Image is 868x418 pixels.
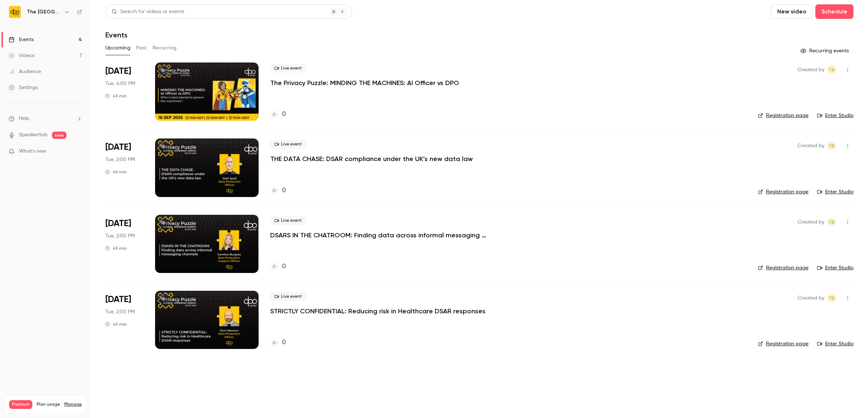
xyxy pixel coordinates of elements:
span: TS [829,218,835,226]
button: Recurring [153,42,177,54]
img: The DPO Centre [9,6,21,18]
span: Created by [798,218,824,226]
button: Schedule [815,4,853,19]
h4: 0 [282,338,286,347]
span: Tue, 2:00 PM [105,156,135,163]
span: Created by [798,141,824,150]
a: Manage [64,402,82,407]
a: 0 [270,109,286,119]
span: Taylor Swann [827,141,836,150]
div: Oct 14 Tue, 2:00 PM (Europe/London) [105,215,143,273]
a: 0 [270,338,286,347]
a: Registration page [758,340,808,347]
div: 45 min [105,321,127,327]
a: DSARS IN THE CHATROOM: Finding data across informal messaging channels [270,231,488,240]
span: Live event [270,216,306,225]
div: 45 min [105,169,127,175]
span: Live event [270,140,306,149]
div: Search for videos or events [111,8,184,16]
div: 45 min [105,245,127,251]
div: 45 min [105,93,127,99]
span: Plan usage [37,402,60,407]
span: TS [829,294,835,302]
span: Taylor Swann [827,65,836,74]
a: Registration page [758,112,808,119]
span: Tue, 2:00 PM [105,308,135,315]
h4: 0 [282,262,286,272]
button: Upcoming [105,42,130,54]
a: Registration page [758,188,808,196]
span: new [52,132,66,139]
h4: 0 [282,186,286,196]
span: Live event [270,64,306,73]
span: TS [829,141,835,150]
div: Oct 7 Tue, 2:00 PM (Europe/London) [105,138,143,197]
p: Videos [9,409,23,415]
span: Taylor Swann [827,218,836,226]
p: / 300 [68,409,82,415]
span: Live event [270,292,306,301]
span: Taylor Swann [827,294,836,302]
span: Created by [798,294,824,302]
a: The Privacy Puzzle: MINDING THE MACHINES: AI Officer vs DPO [270,79,459,87]
span: TS [829,65,835,74]
span: Premium [9,400,32,409]
h4: 0 [282,109,286,119]
div: Oct 21 Tue, 2:00 PM (Europe/London) [105,291,143,349]
span: [DATE] [105,65,131,77]
a: Enter Studio [817,112,853,119]
span: [DATE] [105,294,131,305]
div: Videos [9,52,35,59]
a: SpeakerHub [19,131,48,139]
span: Help [19,115,29,122]
h6: The [GEOGRAPHIC_DATA] [27,8,61,16]
a: STRICTLY CONFIDENTIAL: Reducing risk in Healthcare DSAR responses [270,307,486,315]
a: 0 [270,186,286,196]
a: THE DATA CHASE: DSAR compliance under the UK’s new data law [270,154,473,163]
a: Enter Studio [817,340,853,347]
span: [DATE] [105,218,131,229]
button: New video [771,4,812,19]
span: [DATE] [105,141,131,153]
span: Tue, 4:00 PM [105,80,135,87]
span: What's new [19,148,46,155]
div: Settings [9,84,38,91]
div: Sep 16 Tue, 4:00 PM (Europe/London) [105,63,143,121]
div: Audience [9,68,41,75]
a: 0 [270,262,286,272]
div: Events [9,36,34,43]
a: Enter Studio [817,264,853,272]
span: 7 [68,410,70,414]
a: Registration page [758,264,808,272]
a: Enter Studio [817,188,853,196]
h1: Events [105,31,127,39]
span: Created by [798,65,824,74]
li: help-dropdown-opener [9,115,82,122]
button: Recurring events [797,45,853,57]
span: Tue, 2:00 PM [105,232,135,240]
button: Past [136,42,147,54]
